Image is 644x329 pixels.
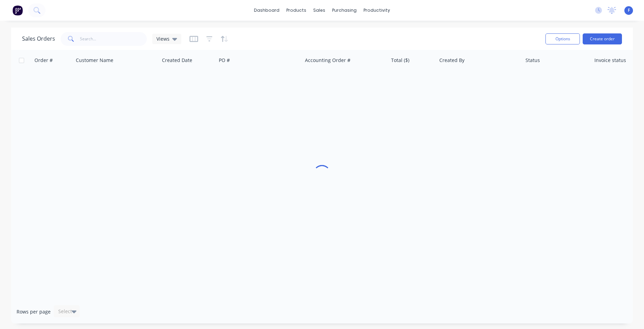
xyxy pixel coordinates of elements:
[628,7,630,13] span: F
[17,308,51,315] span: Rows per page
[310,5,329,16] div: sales
[58,308,76,315] div: Select...
[283,5,310,16] div: products
[305,57,350,64] div: Accounting Order #
[80,32,147,46] input: Search...
[12,5,23,16] img: Factory
[525,57,540,64] div: Status
[329,5,360,16] div: purchasing
[156,35,170,42] span: Views
[439,57,464,64] div: Created By
[583,33,622,44] button: Create order
[594,57,626,64] div: Invoice status
[391,57,409,64] div: Total ($)
[545,33,580,44] button: Options
[76,57,113,64] div: Customer Name
[251,5,283,16] a: dashboard
[360,5,393,16] div: productivity
[219,57,230,64] div: PO #
[22,35,55,42] h1: Sales Orders
[34,57,53,64] div: Order #
[162,57,192,64] div: Created Date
